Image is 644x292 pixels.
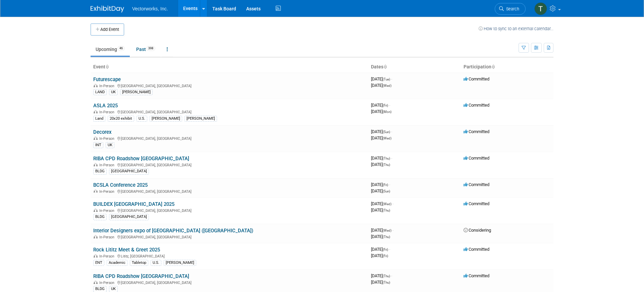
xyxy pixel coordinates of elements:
[383,104,388,107] span: (Fri)
[464,228,491,233] span: Considering
[383,209,390,212] span: (Thu)
[383,77,390,81] span: (Tue)
[491,64,495,69] a: Sort by Participation Type
[464,201,489,206] span: Committed
[383,163,390,167] span: (Thu)
[94,136,98,140] img: In-Person Event
[93,76,121,82] a: Futurescape
[93,103,118,109] a: ASLA 2025
[109,168,149,174] div: [GEOGRAPHIC_DATA]
[93,168,107,174] div: BLDG
[99,163,116,167] span: In-Person
[109,286,118,292] div: UK
[93,89,107,95] div: LAND
[93,109,366,114] div: [GEOGRAPHIC_DATA], [GEOGRAPHIC_DATA]
[383,229,391,232] span: (Wed)
[151,260,161,266] div: U.S.
[371,129,392,134] span: [DATE]
[99,110,116,114] span: In-Person
[107,260,127,266] div: Academic
[464,182,489,187] span: Committed
[131,43,160,56] a: Past398
[383,130,390,134] span: (Sun)
[371,247,390,252] span: [DATE]
[371,135,391,140] span: [DATE]
[94,163,98,166] img: In-Person Event
[99,281,116,285] span: In-Person
[164,260,196,266] div: [PERSON_NAME]
[99,235,116,239] span: In-Person
[93,208,366,213] div: [GEOGRAPHIC_DATA], [GEOGRAPHIC_DATA]
[464,103,489,108] span: Committed
[371,273,392,278] span: [DATE]
[99,254,116,258] span: In-Person
[93,286,107,292] div: BLDG
[120,89,153,95] div: [PERSON_NAME]
[391,76,392,81] span: -
[391,156,392,161] span: -
[137,116,147,122] div: U.S.
[93,260,104,266] div: ENT
[93,129,112,135] a: Decorex
[130,260,148,266] div: Tabletop
[371,103,390,108] span: [DATE]
[371,188,390,193] span: [DATE]
[368,61,461,73] th: Dates
[383,110,391,114] span: (Mon)
[93,214,107,220] div: BLDG
[150,116,182,122] div: [PERSON_NAME]
[93,142,103,148] div: INT
[392,228,393,233] span: -
[91,43,130,56] a: Upcoming46
[94,254,98,257] img: In-Person Event
[383,157,390,160] span: (Thu)
[383,274,390,278] span: (Thu)
[93,182,148,188] a: BCSLA Conference 2025
[383,64,387,69] a: Sort by Start Date
[389,247,390,252] span: -
[383,254,388,258] span: (Fri)
[146,46,155,51] span: 398
[109,214,149,220] div: [GEOGRAPHIC_DATA]
[93,228,253,234] a: Interior Designers expo of [GEOGRAPHIC_DATA] ([GEOGRAPHIC_DATA])
[93,116,105,122] div: Land
[94,281,98,284] img: In-Person Event
[371,109,391,114] span: [DATE]
[371,228,393,233] span: [DATE]
[91,23,124,36] button: Add Event
[93,273,189,279] a: RIBA CPD Roadshow [GEOGRAPHIC_DATA]
[93,201,174,207] a: BUILDEX [GEOGRAPHIC_DATA] 2025
[495,3,526,15] a: Search
[391,273,392,278] span: -
[93,162,366,167] div: [GEOGRAPHIC_DATA], [GEOGRAPHIC_DATA]
[383,189,390,193] span: (Sun)
[93,188,366,194] div: [GEOGRAPHIC_DATA], [GEOGRAPHIC_DATA]
[109,89,118,95] div: UK
[93,253,366,258] div: Lititz, [GEOGRAPHIC_DATA]
[371,182,390,187] span: [DATE]
[93,234,366,239] div: [GEOGRAPHIC_DATA], [GEOGRAPHIC_DATA]
[105,64,109,69] a: Sort by Event Name
[91,61,368,73] th: Event
[99,189,116,194] span: In-Person
[461,61,553,73] th: Participation
[371,83,391,88] span: [DATE]
[371,280,390,285] span: [DATE]
[391,129,392,134] span: -
[93,280,366,285] div: [GEOGRAPHIC_DATA], [GEOGRAPHIC_DATA]
[99,209,116,213] span: In-Person
[94,189,98,193] img: In-Person Event
[132,6,168,11] span: Vectorworks, Inc.
[371,253,388,258] span: [DATE]
[94,110,98,113] img: In-Person Event
[99,136,116,141] span: In-Person
[464,129,489,134] span: Committed
[94,84,98,87] img: In-Person Event
[371,76,392,81] span: [DATE]
[479,26,553,31] a: How to sync to an external calendar...
[504,6,519,11] span: Search
[93,83,366,88] div: [GEOGRAPHIC_DATA], [GEOGRAPHIC_DATA]
[371,156,392,161] span: [DATE]
[464,273,489,278] span: Committed
[93,156,189,162] a: RIBA CPD Roadshow [GEOGRAPHIC_DATA]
